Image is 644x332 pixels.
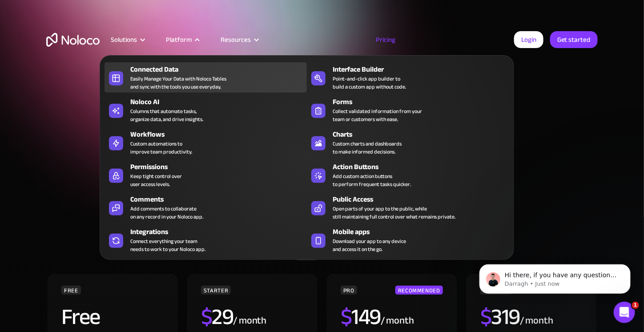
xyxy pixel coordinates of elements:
[130,237,205,253] div: Connect everything your team needs to work to your Noloco app.
[201,286,231,295] div: STARTER
[333,172,411,188] div: Add custom action buttons to perform frequent tasks quicker.
[307,62,509,93] a: Interface BuilderPoint-and-click app builder tobuild a custom app without code.
[341,306,381,328] h2: 149
[100,43,514,260] nav: Platform
[341,286,357,295] div: PRO
[320,248,350,261] div: Yearly
[105,225,307,255] a: IntegrationsConnect everything your teamneeds to work to your Noloco app.
[105,192,307,223] a: CommentsAdd comments to collaborateon any record in your Noloco app.
[155,34,209,45] div: Platform
[333,64,513,75] div: Interface Builder
[100,34,155,45] div: Solutions
[333,237,406,253] span: Download your app to any device and access it on the go.
[514,31,543,48] a: Login
[130,194,311,205] div: Comments
[307,160,509,190] a: Action ButtonsAdd custom action buttonsto perform frequent tasks quicker.
[381,314,414,328] div: / month
[466,246,644,308] iframe: Intercom notifications message
[333,97,513,107] div: Forms
[130,97,311,107] div: Noloco AI
[333,129,513,140] div: Charts
[105,127,307,158] a: WorkflowsCustom automations toimprove team productivity.
[333,140,402,156] div: Custom charts and dashboards to make informed decisions.
[614,302,635,323] iframe: Intercom live chat
[395,286,443,295] div: RECOMMENDED
[166,34,192,45] div: Platform
[365,34,407,45] a: Pricing
[520,314,553,328] div: / month
[105,62,307,93] a: Connected DataEasily Manage Your Data with Noloco Tablesand sync with the tools you use everyday.
[130,227,311,237] div: Integrations
[307,192,509,223] a: Public AccessOpen parts of your app to the public, whilestill maintaining full control over what ...
[333,162,513,172] div: Action Buttons
[307,127,509,158] a: ChartsCustom charts and dashboardsto make informed decisions.
[307,225,509,255] a: Mobile appsDownload your app to any deviceand access it on the go.
[333,205,455,221] div: Open parts of your app to the public, while still maintaining full control over what remains priv...
[130,64,311,75] div: Connected Data
[333,194,513,205] div: Public Access
[130,129,311,140] div: Workflows
[233,314,266,328] div: / month
[46,93,598,120] h1: A plan for organizations of all sizes
[46,33,100,47] a: home
[333,227,513,237] div: Mobile apps
[130,172,182,188] div: Keep tight control over user access levels.
[105,160,307,190] a: PermissionsKeep tight control overuser access levels.
[249,248,294,261] div: Monthly
[61,286,81,295] div: FREE
[632,302,639,309] span: 1
[550,31,598,48] a: Get started
[201,306,233,328] h2: 29
[105,95,307,125] a: Noloco AIColumns that automate tasks,organize data, and drive insights.
[130,205,203,221] div: Add comments to collaborate on any record in your Noloco app.
[130,107,203,123] div: Columns that automate tasks, organize data, and drive insights.
[130,140,192,156] div: Custom automations to improve team productivity.
[333,107,422,123] div: Collect validated information from your team or customers with ease.
[130,162,311,172] div: Permissions
[61,306,100,328] h2: Free
[111,34,137,45] div: Solutions
[307,95,509,125] a: FormsCollect validated information from yourteam or customers with ease.
[480,306,520,328] h2: 319
[209,34,269,45] div: Resources
[333,75,406,91] div: Point-and-click app builder to build a custom app without code.
[130,75,226,91] div: Easily Manage Your Data with Noloco Tables and sync with the tools you use everyday.
[221,34,251,45] div: Resources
